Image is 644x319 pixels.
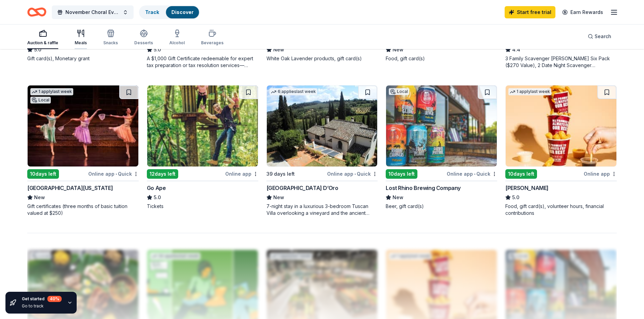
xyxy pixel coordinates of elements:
div: Auction & raffle [27,40,58,46]
div: Beverages [201,40,224,46]
a: Home [27,4,46,20]
div: Online app Quick [88,170,139,178]
div: 10 days left [27,169,59,179]
a: Discover [171,9,194,15]
div: Go Ape [147,184,166,192]
button: Meals [75,27,87,49]
div: A $1,000 Gift Certificate redeemable for expert tax preparation or tax resolution services—recipi... [147,55,258,69]
button: Snacks [103,27,118,49]
span: November Choral Event [65,8,120,16]
button: November Choral Event [52,5,134,19]
a: Earn Rewards [558,6,607,18]
span: 5.0 [34,46,41,54]
div: 12 days left [147,169,178,179]
div: Snacks [103,40,118,46]
span: • [474,171,475,177]
div: Online app [225,170,258,178]
a: Image for Villa Sogni D’Oro6 applieslast week39 days leftOnline app•Quick[GEOGRAPHIC_DATA] D’OroN... [266,85,378,217]
a: Image for Sheetz1 applylast week10days leftOnline app[PERSON_NAME]5.0Food, gift card(s), voluntee... [505,85,617,217]
div: Food, gift card(s), volunteer hours, financial contributions [505,203,617,217]
a: Track [145,9,159,15]
div: 39 days left [266,170,295,178]
img: Image for Lost Rhino Brewing Company [386,85,497,166]
span: New [34,193,45,202]
div: 6 applies last week [270,88,317,95]
span: New [273,46,284,54]
div: Food, gift card(s) [386,55,497,62]
div: 3 Family Scavenger [PERSON_NAME] Six Pack ($270 Value), 2 Date Night Scavenger [PERSON_NAME] Two ... [505,55,617,69]
div: 10 days left [505,169,537,179]
div: Gift certificates (three months of basic tuition valued at $250) [27,203,139,217]
div: Online app Quick [447,170,497,178]
span: New [393,193,403,202]
a: Start free trial [505,6,555,18]
div: Gift card(s), Monetary grant [27,55,139,62]
button: Desserts [134,27,153,49]
img: Image for Villa Sogni D’Oro [267,85,378,166]
div: [GEOGRAPHIC_DATA] D’Oro [266,184,338,192]
a: Image for Greater Washington Dance Center1 applylast weekLocal10days leftOnline app•Quick[GEOGRAP... [27,85,139,217]
a: Image for Lost Rhino Brewing CompanyLocal10days leftOnline app•QuickLost Rhino Brewing CompanyNew... [386,85,497,210]
img: Image for Greater Washington Dance Center [28,85,138,166]
div: Beer, gift card(s) [386,203,497,210]
div: Local [389,88,409,95]
button: Auction & raffle [27,27,58,49]
div: Lost Rhino Brewing Company [386,184,461,192]
div: Online app [584,170,617,178]
div: 7-night stay in a luxurious 3-bedroom Tuscan Villa overlooking a vineyard and the ancient walled ... [266,203,378,217]
div: Tickets [147,203,258,210]
div: 10 days left [386,169,417,179]
span: 5.0 [154,46,161,54]
a: Image for Go Ape12days leftOnline appGo Ape5.0Tickets [147,85,258,210]
span: 5.0 [512,193,519,202]
span: • [354,171,356,177]
div: Meals [75,40,87,46]
button: Search [582,30,617,43]
span: New [273,193,284,202]
div: 1 apply last week [508,88,551,95]
span: Search [595,32,611,41]
span: 5.0 [154,193,161,202]
span: 4.4 [512,46,520,54]
div: Get started [22,296,62,302]
span: New [393,46,403,54]
img: Image for Go Ape [147,85,258,166]
div: [PERSON_NAME] [505,184,549,192]
button: Alcohol [169,27,185,49]
div: Local [30,97,51,103]
div: Desserts [134,40,153,46]
div: 1 apply last week [30,88,73,95]
button: Beverages [201,27,224,49]
div: 40 % [47,296,62,302]
div: Alcohol [169,40,185,46]
span: • [116,171,117,177]
div: Online app Quick [327,170,378,178]
img: Image for Sheetz [506,85,616,166]
div: [GEOGRAPHIC_DATA][US_STATE] [27,184,113,192]
button: TrackDiscover [139,5,200,19]
div: Go to track [22,303,62,309]
div: White Oak Lavender products, gift card(s) [266,55,378,62]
